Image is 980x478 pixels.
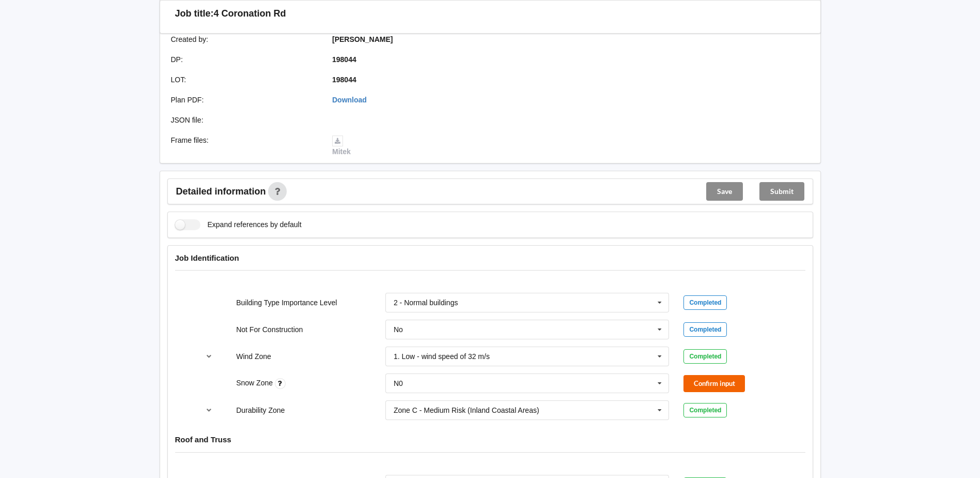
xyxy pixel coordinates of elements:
label: Expand references by default [175,219,302,230]
div: Frame files : [164,135,325,157]
div: Created by : [164,34,325,44]
div: 2 - Normal buildings [394,299,458,306]
div: Zone C - Medium Risk (Inland Coastal Areas) [394,407,539,414]
div: 1. Low - wind speed of 32 m/s [394,353,490,360]
label: Durability Zone [236,406,285,414]
div: Completed [683,349,727,364]
div: Completed [683,295,727,310]
h3: Job title: [175,8,214,20]
div: Completed [683,322,727,337]
label: Wind Zone [236,352,271,361]
h4: Job Identification [175,253,805,263]
span: Detailed information [176,187,266,196]
b: [PERSON_NAME] [332,35,393,43]
b: 198044 [332,76,356,84]
div: No [394,326,403,333]
div: DP : [164,54,325,65]
label: Building Type Importance Level [236,298,337,307]
div: LOT : [164,74,325,85]
label: Not For Construction [236,325,303,334]
h4: Roof and Truss [175,435,805,444]
h3: 4 Coronation Rd [214,8,286,20]
div: Plan PDF : [164,95,325,105]
button: reference-toggle [199,347,219,366]
a: Download [332,96,367,104]
b: 198044 [332,55,356,64]
div: N0 [394,380,403,387]
label: Snow Zone [236,379,275,387]
div: JSON file : [164,115,325,125]
button: reference-toggle [199,401,219,420]
button: Confirm input [683,375,745,392]
a: Mitek [332,136,351,156]
div: Completed [683,403,727,417]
